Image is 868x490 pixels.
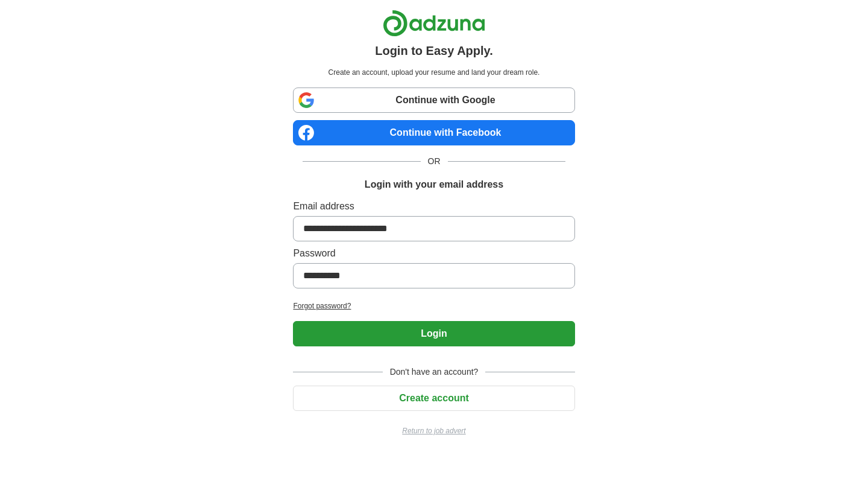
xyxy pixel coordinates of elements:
a: Continue with Google [293,87,574,113]
a: Create account [293,393,574,403]
span: OR [421,155,448,168]
a: Continue with Facebook [293,120,574,145]
p: Create an account, upload your resume and land your dream role. [295,67,572,78]
a: Return to job advert [293,425,574,436]
button: Create account [293,386,574,411]
label: Email address [293,199,574,214]
span: Don't have an account? [383,366,486,378]
button: Login [293,321,574,346]
h1: Login to Easy Apply. [375,42,493,60]
label: Password [293,246,574,261]
a: Forgot password? [293,301,574,311]
h1: Login with your email address [365,177,503,192]
img: Adzuna logo [383,10,485,37]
